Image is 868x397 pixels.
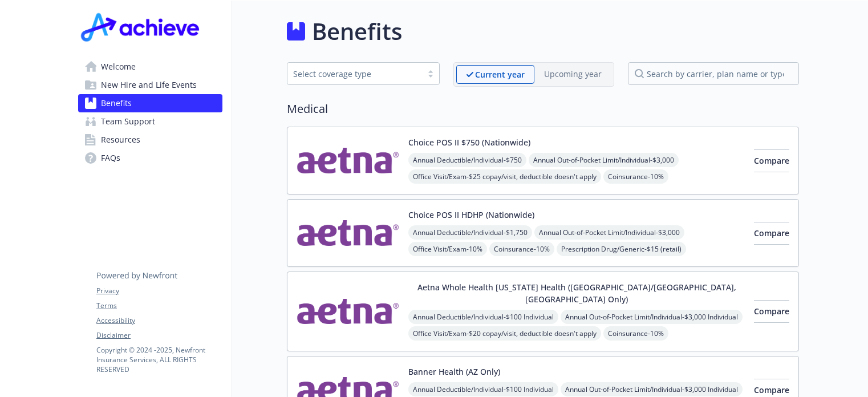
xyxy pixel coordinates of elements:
[297,281,399,342] img: Aetna Inc carrier logo
[534,225,684,240] span: Annual Out-of-Pocket Limit/Individual - $3,000
[101,149,120,167] span: FAQs
[312,14,402,48] h1: Benefits
[408,310,558,324] span: Annual Deductible/Individual - $100 Individual
[287,100,799,118] h2: Medical
[408,281,745,305] button: Aetna Whole Health [US_STATE] Health ([GEOGRAPHIC_DATA]/[GEOGRAPHIC_DATA], [GEOGRAPHIC_DATA] Only)
[101,112,155,131] span: Team Support
[408,225,532,240] span: Annual Deductible/Individual - $1,750
[96,315,222,326] a: Accessibility
[78,131,222,149] a: Resources
[534,65,611,84] span: Upcoming year
[489,242,554,256] span: Coinsurance - 10%
[561,310,743,324] span: Annual Out-of-Pocket Limit/Individual - $3,000 Individual
[408,136,530,148] button: Choice POS II $750 (Nationwide)
[408,169,601,184] span: Office Visit/Exam - $25 copay/visit, deductible doesn't apply
[557,242,686,256] span: Prescription Drug/Generic - $15 (retail)
[78,58,222,76] a: Welcome
[96,345,222,374] p: Copyright © 2024 - 2025 , Newfront Insurance Services, ALL RIGHTS RESERVED
[561,382,743,396] span: Annual Out-of-Pocket Limit/Individual - $3,000 Individual
[754,300,789,323] button: Compare
[408,209,534,221] button: Choice POS II HDHP (Nationwide)
[101,76,197,94] span: New Hire and Life Events
[603,169,668,184] span: Coinsurance - 10%
[78,149,222,167] a: FAQs
[297,136,399,185] img: Aetna Inc carrier logo
[96,286,222,296] a: Privacy
[544,68,602,80] p: Upcoming year
[475,68,525,80] p: Current year
[96,330,222,341] a: Disclaimer
[754,155,789,166] span: Compare
[754,149,789,172] button: Compare
[101,94,132,112] span: Benefits
[754,222,789,245] button: Compare
[78,94,222,112] a: Benefits
[408,366,500,378] button: Banner Health (AZ Only)
[603,326,668,341] span: Coinsurance - 10%
[78,112,222,131] a: Team Support
[408,326,601,341] span: Office Visit/Exam - $20 copay/visit, deductible doesn't apply
[529,153,679,167] span: Annual Out-of-Pocket Limit/Individual - $3,000
[293,68,416,80] div: Select coverage type
[408,382,558,396] span: Annual Deductible/Individual - $100 Individual
[78,76,222,94] a: New Hire and Life Events
[408,242,487,256] span: Office Visit/Exam - 10%
[754,384,789,395] span: Compare
[754,228,789,238] span: Compare
[628,62,799,85] input: search by carrier, plan name or type
[101,131,140,149] span: Resources
[297,209,399,257] img: Aetna Inc carrier logo
[101,58,136,76] span: Welcome
[96,301,222,311] a: Terms
[408,153,526,167] span: Annual Deductible/Individual - $750
[754,306,789,317] span: Compare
